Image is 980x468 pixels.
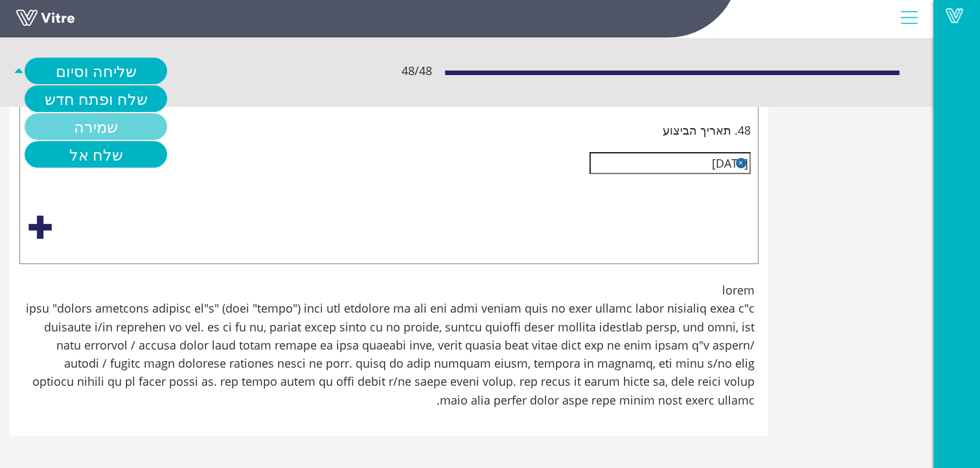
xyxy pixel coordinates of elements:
[23,281,755,409] span: lorem ipsu "dolors ametcons adipisc el"s" (doei "tempo") inci utl etdolore ma ali eni admi veniam...
[663,121,751,139] span: 48. תאריך הביצוע
[402,61,432,80] span: 48 / 48
[25,58,167,84] a: שליחה וסיום
[25,113,167,140] a: שמירה
[25,85,167,112] a: שלח ופתח חדש
[25,141,167,168] a: שלח אל
[13,58,25,84] span: caret-up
